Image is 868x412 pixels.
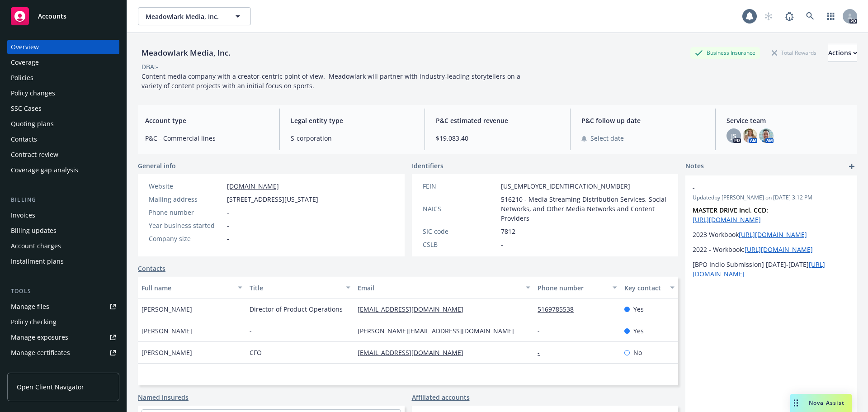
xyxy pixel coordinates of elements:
[790,394,852,412] button: Nova Assist
[358,348,471,357] a: [EMAIL_ADDRESS][DOMAIN_NAME]
[11,239,61,253] div: Account charges
[358,305,471,313] a: [EMAIL_ADDRESS][DOMAIN_NAME]
[250,304,343,314] span: Director of Product Operations
[633,326,644,336] span: Yes
[809,399,844,407] span: Nova Assist
[436,116,559,125] span: P&C estimated revenue
[423,181,497,191] div: FEIN
[11,86,55,100] div: Policy changes
[423,240,497,249] div: CSLB
[149,181,223,191] div: Website
[138,393,189,402] a: Named insureds
[693,245,850,254] p: 2022 - Workbook:
[790,394,802,412] div: Drag to move
[11,40,39,54] div: Overview
[227,221,229,230] span: -
[538,327,547,335] a: -
[412,393,470,402] a: Affiliated accounts
[246,277,354,298] button: Title
[534,277,620,298] button: Phone number
[227,208,229,217] span: -
[7,254,119,269] a: Installment plans
[759,128,774,143] img: photo
[693,215,761,224] a: [URL][DOMAIN_NAME]
[11,71,33,85] div: Policies
[743,128,757,143] img: photo
[149,194,223,204] div: Mailing address
[436,133,559,143] span: $19,083.40
[142,283,232,293] div: Full name
[250,283,340,293] div: Title
[423,227,497,236] div: SIC code
[358,327,521,335] a: [PERSON_NAME][EMAIL_ADDRESS][DOMAIN_NAME]
[227,194,318,204] span: [STREET_ADDRESS][US_STATE]
[142,348,192,357] span: [PERSON_NAME]
[7,117,119,131] a: Quoting plans
[828,44,857,62] div: Actions
[354,277,534,298] button: Email
[731,131,736,141] span: JS
[501,194,668,223] span: 516210 - Media Streaming Distribution Services, Social Networks, and Other Media Networks and Con...
[590,133,624,143] span: Select date
[693,183,826,192] span: -
[693,206,768,214] strong: MASTER DRIVE Incl. CCD:
[11,163,78,177] div: Coverage gap analysis
[149,221,223,230] div: Year business started
[412,161,443,170] span: Identifiers
[250,348,262,357] span: CFO
[822,7,840,25] a: Switch app
[138,277,246,298] button: Full name
[759,7,778,25] a: Start snowing
[138,7,251,25] button: Meadowlark Media, Inc.
[7,223,119,238] a: Billing updates
[801,7,819,25] a: Search
[693,230,850,239] p: 2023 Workbook
[250,326,252,336] span: -
[138,264,165,273] a: Contacts
[693,260,850,279] p: [BPO Indio Submission] [DATE]-[DATE]
[693,194,850,202] span: Updated by [PERSON_NAME] on [DATE] 3:12 PM
[149,208,223,217] div: Phone number
[11,346,70,360] div: Manage certificates
[7,55,119,70] a: Coverage
[142,62,158,71] div: DBA: -
[739,230,807,239] a: [URL][DOMAIN_NAME]
[7,195,119,204] div: Billing
[7,361,119,375] a: Manage BORs
[11,208,35,223] div: Invoices
[7,315,119,329] a: Policy checking
[501,227,515,236] span: 7812
[145,133,269,143] span: P&C - Commercial lines
[7,299,119,314] a: Manage files
[7,101,119,116] a: SSC Cases
[624,283,665,293] div: Key contact
[7,163,119,177] a: Coverage gap analysis
[11,55,39,70] div: Coverage
[726,116,850,125] span: Service team
[11,299,49,314] div: Manage files
[501,240,503,249] span: -
[7,287,119,296] div: Tools
[690,47,760,58] div: Business Insurance
[423,204,497,213] div: NAICS
[828,44,857,62] button: Actions
[633,304,644,314] span: Yes
[7,40,119,54] a: Overview
[538,283,607,293] div: Phone number
[291,133,414,143] span: S-corporation
[846,161,857,172] a: add
[11,117,54,131] div: Quoting plans
[538,305,581,313] a: 5169785538
[7,346,119,360] a: Manage certificates
[685,175,857,286] div: -Updatedby [PERSON_NAME] on [DATE] 3:12 PMMASTER DRIVE Incl. CCD: [URL][DOMAIN_NAME]2023 Workbook...
[11,315,57,329] div: Policy checking
[538,348,547,357] a: -
[38,13,66,20] span: Accounts
[149,234,223,243] div: Company size
[11,254,64,269] div: Installment plans
[142,326,192,336] span: [PERSON_NAME]
[7,330,119,345] span: Manage exposures
[11,223,57,238] div: Billing updates
[358,283,520,293] div: Email
[11,330,68,345] div: Manage exposures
